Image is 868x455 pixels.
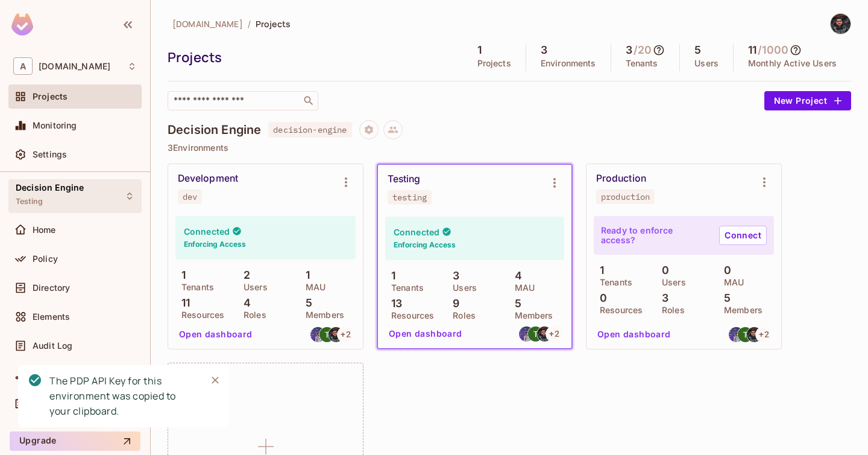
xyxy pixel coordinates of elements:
[168,143,851,153] p: 3 Environments
[172,18,243,30] span: [DOMAIN_NAME]
[447,283,477,293] p: Users
[718,278,744,287] p: MAU
[33,254,58,264] span: Policy
[694,44,701,56] h5: 5
[300,310,344,320] p: Members
[634,44,652,56] h5: / 20
[385,270,395,282] p: 1
[626,59,658,68] p: Tenants
[300,297,312,309] p: 5
[384,324,467,343] button: Open dashboard
[341,330,350,339] span: + 2
[549,329,559,338] span: + 2
[184,226,230,237] h4: Connected
[758,44,788,56] h5: / 1000
[392,192,427,202] div: testing
[16,183,84,192] span: Decision Engine
[39,62,110,71] span: Workspace: abclojistik.com
[248,18,251,30] li: /
[748,44,756,56] h5: 11
[394,240,456,250] h6: Enforcing Access
[601,192,650,202] div: production
[175,310,224,320] p: Resources
[178,173,238,185] div: Development
[656,305,685,315] p: Roles
[747,327,762,342] img: selmancan.kilinc@abclojistik.com
[33,341,72,351] span: Audit Log
[509,270,522,282] p: 4
[656,278,686,287] p: Users
[334,170,358,194] button: Environment settings
[594,264,604,276] p: 1
[300,269,310,281] p: 1
[764,91,851,110] button: New Project
[738,327,753,342] img: taha.ceken@abclojistik.com
[319,327,335,342] img: taha.ceken@abclojistik.com
[184,239,246,250] h6: Enforcing Access
[237,282,268,292] p: Users
[33,283,70,293] span: Directory
[33,312,70,322] span: Elements
[447,270,459,282] p: 3
[601,226,709,245] p: Ready to enforce access?
[759,330,769,339] span: + 2
[596,173,646,185] div: Production
[385,283,424,293] p: Tenants
[509,297,521,310] p: 5
[183,192,197,202] div: dev
[719,226,767,245] a: Connect
[310,327,325,342] img: mehmet.caliskan@abclojistik.com
[542,171,567,195] button: Environment settings
[16,197,43,206] span: Testing
[175,297,190,309] p: 11
[388,173,421,185] div: Testing
[237,310,266,320] p: Roles
[13,57,33,75] span: A
[394,226,439,238] h4: Connected
[519,326,534,342] img: mehmet.caliskan@abclojistik.com
[752,170,776,194] button: Environment settings
[447,311,476,320] p: Roles
[593,325,676,344] button: Open dashboard
[11,13,33,36] img: SReyMgAAAABJRU5ErkJggg==
[509,283,535,293] p: MAU
[168,122,261,137] h4: Decision Engine
[168,48,457,66] div: Projects
[447,297,459,310] p: 9
[594,292,607,304] p: 0
[509,311,553,320] p: Members
[329,327,344,342] img: selmancan.kilinc@abclojistik.com
[626,44,632,56] h5: 3
[528,326,543,342] img: taha.ceken@abclojistik.com
[831,14,851,34] img: Selmancan KILINÇ
[718,292,731,304] p: 5
[256,18,291,30] span: Projects
[748,59,837,68] p: Monthly Active Users
[477,44,482,56] h5: 1
[537,326,552,342] img: selmancan.kilinc@abclojistik.com
[300,282,325,292] p: MAU
[359,126,379,138] span: Project settings
[33,92,68,101] span: Projects
[718,305,763,315] p: Members
[718,264,731,276] p: 0
[237,297,251,309] p: 4
[477,59,511,68] p: Projects
[385,311,434,320] p: Resources
[385,297,402,310] p: 13
[175,282,214,292] p: Tenants
[656,264,669,276] p: 0
[729,327,744,342] img: mehmet.caliskan@abclojistik.com
[206,371,224,389] button: Close
[237,269,250,281] p: 2
[541,59,596,68] p: Environments
[594,278,632,287] p: Tenants
[33,150,67,159] span: Settings
[49,374,197,419] div: The PDP API Key for this environment was copied to your clipboard.
[656,292,668,304] p: 3
[33,225,56,235] span: Home
[33,121,77,130] span: Monitoring
[268,122,351,138] span: decision-engine
[174,325,257,344] button: Open dashboard
[541,44,547,56] h5: 3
